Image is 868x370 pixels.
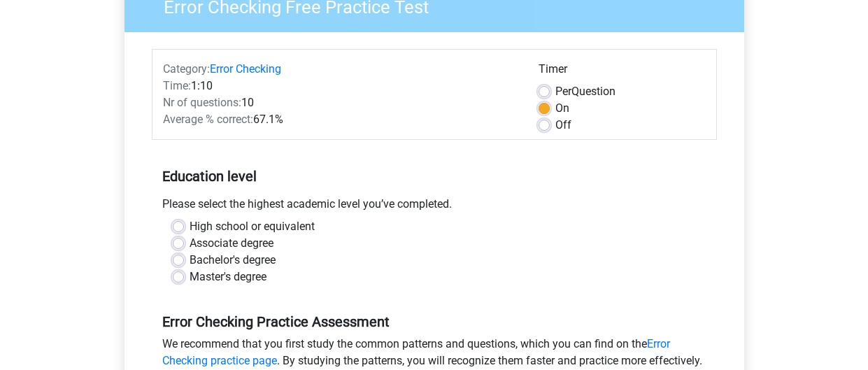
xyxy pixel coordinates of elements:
[152,94,528,111] div: 10
[163,62,210,76] span: Category:
[163,96,241,109] span: Nr of questions:
[190,269,266,285] label: Master's degree
[152,111,528,128] div: 67.1%
[152,78,528,94] div: 1:10
[555,83,616,100] label: Question
[555,100,569,117] label: On
[210,62,281,76] a: Error Checking
[162,313,706,330] h5: Error Checking Practice Assessment
[555,85,571,98] span: Per
[163,79,191,92] span: Time:
[190,252,276,269] label: Bachelor's degree
[539,61,706,83] div: Timer
[555,117,571,134] label: Off
[190,235,273,252] label: Associate degree
[162,337,670,367] a: Error Checking practice page
[152,196,717,218] div: Please select the highest academic level you’ve completed.
[163,113,253,126] span: Average % correct:
[190,218,315,235] label: High school or equivalent
[162,162,706,190] h5: Education level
